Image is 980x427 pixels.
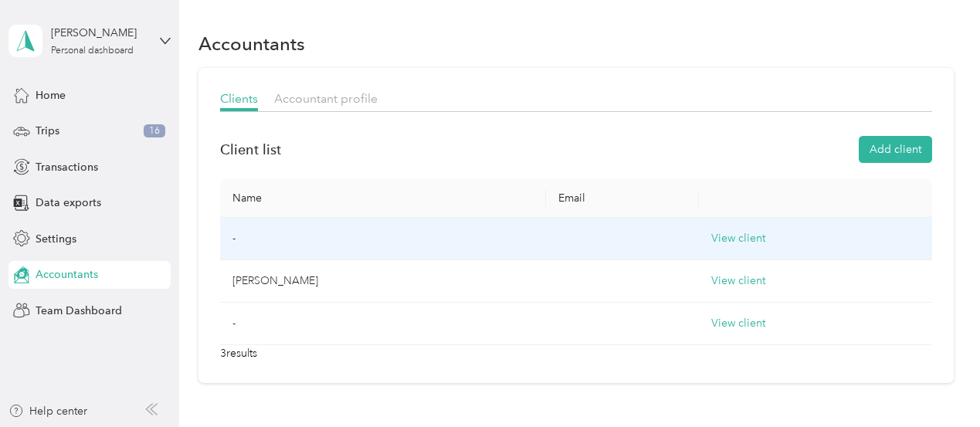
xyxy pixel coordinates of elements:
span: Settings [36,231,76,247]
span: Data exports [36,195,101,211]
span: Transactions [36,159,98,175]
button: Add client [859,136,932,163]
div: [PERSON_NAME] [51,25,148,41]
button: View client [711,230,765,247]
iframe: Everlance-gr Chat Button Frame [894,341,980,427]
h1: Client list [220,141,281,158]
div: Personal dashboard [51,46,134,56]
td: - [220,303,546,345]
td: - [220,218,546,260]
button: View client [711,273,765,290]
p: 3 results [220,345,932,361]
span: Trips [36,123,59,139]
span: Home [36,87,66,103]
span: Accountants [36,266,98,283]
h1: Accountants [198,36,305,52]
span: Team Dashboard [36,303,122,319]
td: [PERSON_NAME] [220,260,546,303]
span: Accountant profile [274,91,378,106]
button: Help center [8,403,87,419]
th: Name [220,179,546,218]
button: View client [711,315,765,332]
span: 16 [144,124,165,138]
th: Email [546,179,699,218]
span: Clients [220,91,258,106]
